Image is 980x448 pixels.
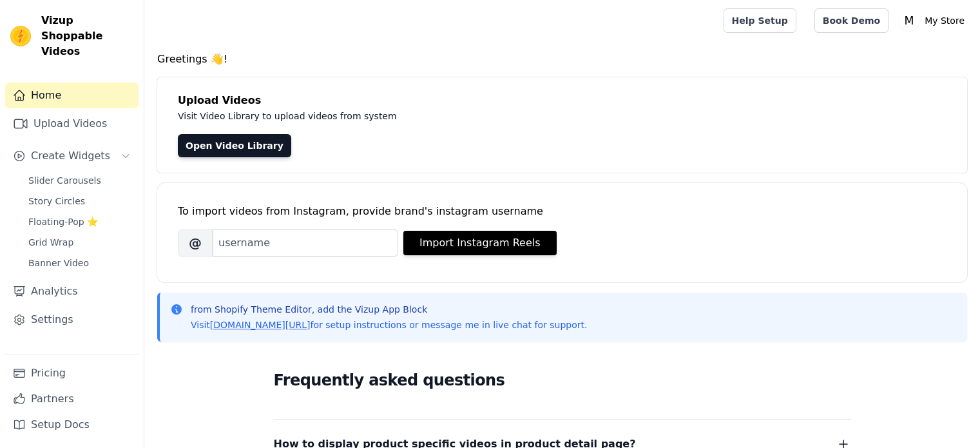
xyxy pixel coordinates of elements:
div: To import videos from Instagram, provide brand's instagram username [178,204,946,219]
img: Vizup [10,26,31,46]
a: Banner Video [21,254,139,272]
a: Analytics [5,278,139,304]
span: Vizup Shoppable Videos [41,13,133,59]
span: Grid Wrap [28,236,73,249]
button: Create Widgets [5,143,139,169]
p: Visit Video Library to upload videos from system [178,108,755,124]
a: Book Demo [814,8,889,33]
a: Story Circles [21,192,139,210]
a: Open Video Library [178,134,291,157]
a: Settings [5,307,139,333]
button: M My Store [899,9,970,32]
span: Banner Video [28,257,89,269]
a: Pricing [5,360,139,386]
span: Story Circles [28,195,85,208]
p: Visit for setup instructions or message me in live chat for support. [191,318,587,331]
a: Floating-Pop ⭐ [21,213,139,231]
p: from Shopify Theme Editor, add the Vizup App Block [191,303,587,316]
p: My Store [919,9,970,32]
h4: Greetings 👋! [157,52,967,67]
input: username [213,229,398,257]
button: Import Instagram Reels [403,231,557,255]
a: Partners [5,386,139,412]
a: Grid Wrap [21,233,139,251]
text: M [905,14,914,27]
span: Create Widgets [31,148,110,164]
h2: Frequently asked questions [274,367,851,393]
span: @ [178,229,213,257]
a: Setup Docs [5,412,139,438]
span: Slider Carousels [28,174,101,187]
a: Upload Videos [5,111,139,137]
a: [DOMAIN_NAME][URL] [210,320,311,330]
h4: Upload Videos [178,93,946,108]
span: Floating-Pop ⭐ [28,215,98,228]
a: Home [5,83,139,108]
a: Slider Carousels [21,171,139,190]
a: Help Setup [724,8,796,33]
